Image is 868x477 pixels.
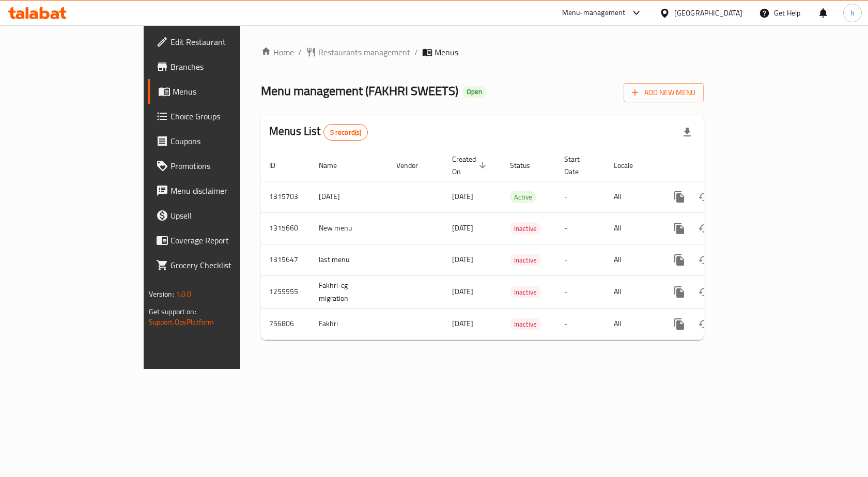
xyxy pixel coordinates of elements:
[606,244,659,275] td: All
[850,7,855,19] span: h
[171,60,281,73] span: Branches
[323,124,368,141] div: Total records count
[510,286,541,298] span: Inactive
[606,181,659,212] td: All
[510,159,544,172] span: Status
[311,275,388,308] td: Fakhri-cg migration
[510,254,541,266] div: Inactive
[462,87,486,96] span: Open
[148,253,289,278] a: Grocery Checklist
[614,159,646,172] span: Locale
[667,248,692,272] button: more
[606,212,659,244] td: All
[396,159,431,172] span: Vendor
[311,212,388,244] td: New menu
[632,86,695,99] span: Add New Menu
[148,54,289,79] a: Branches
[149,315,214,329] a: Support.OpsPlatform
[176,287,192,301] span: 1.0.0
[414,46,418,58] li: /
[556,244,606,275] td: -
[171,209,281,222] span: Upsell
[306,46,410,58] a: Restaurants management
[452,221,473,235] span: [DATE]
[510,191,536,203] div: Active
[148,153,289,178] a: Promotions
[556,308,606,340] td: -
[261,46,704,58] nav: breadcrumb
[311,181,388,212] td: [DATE]
[556,212,606,244] td: -
[462,86,486,98] div: Open
[298,46,302,58] li: /
[171,184,281,197] span: Menu disclaimer
[171,36,281,48] span: Edit Restaurant
[452,153,489,178] span: Created On
[171,160,281,172] span: Promotions
[667,184,692,209] button: more
[324,128,368,137] span: 5 record(s)
[624,83,704,102] button: Add New Menu
[562,7,626,19] div: Menu-management
[692,248,717,272] button: Change Status
[171,110,281,122] span: Choice Groups
[269,159,289,172] span: ID
[173,85,281,98] span: Menus
[692,216,717,241] button: Change Status
[692,184,717,209] button: Change Status
[667,216,692,241] button: more
[148,129,289,153] a: Coupons
[269,124,368,141] h2: Menus List
[435,46,458,58] span: Menus
[606,308,659,340] td: All
[564,153,593,178] span: Start Date
[667,312,692,336] button: more
[148,228,289,253] a: Coverage Report
[148,203,289,228] a: Upsell
[556,275,606,308] td: -
[452,253,473,266] span: [DATE]
[149,305,196,318] span: Get support on:
[510,223,541,235] span: Inactive
[171,234,281,247] span: Coverage Report
[556,181,606,212] td: -
[675,120,700,145] div: Export file
[510,254,541,266] span: Inactive
[659,150,774,181] th: Actions
[148,29,289,54] a: Edit Restaurant
[148,79,289,104] a: Menus
[452,190,473,203] span: [DATE]
[311,244,388,275] td: last menu
[171,259,281,271] span: Grocery Checklist
[318,46,410,58] span: Restaurants management
[510,318,541,330] span: Inactive
[319,159,350,172] span: Name
[606,275,659,308] td: All
[149,287,174,301] span: Version:
[452,317,473,330] span: [DATE]
[692,280,717,304] button: Change Status
[667,280,692,304] button: more
[261,79,458,102] span: Menu management ( FAKHRI SWEETS )
[311,308,388,340] td: Fakhri
[692,312,717,336] button: Change Status
[148,104,289,129] a: Choice Groups
[148,178,289,203] a: Menu disclaimer
[261,150,774,340] table: enhanced table
[171,135,281,147] span: Coupons
[452,285,473,298] span: [DATE]
[674,7,742,19] div: [GEOGRAPHIC_DATA]
[510,191,536,203] span: Active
